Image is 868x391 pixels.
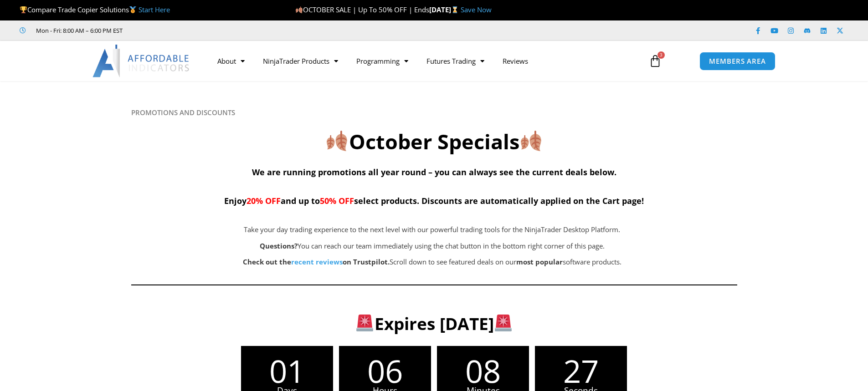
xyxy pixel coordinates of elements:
[241,355,333,386] span: 01
[356,315,373,331] img: 🚨
[521,131,541,151] img: 🍂
[493,51,537,71] a: Reviews
[243,257,390,266] strong: Check out the on Trustpilot.
[131,128,737,155] h2: October Specials
[657,51,665,59] span: 3
[252,167,616,178] span: We are running promotions all year round – you can always see the current deals below.
[452,6,458,13] img: ⌛
[635,48,675,74] a: 3
[208,51,254,71] a: About
[295,5,429,14] span: OCTOBER SALE | Up To 50% OFF | Ends
[254,51,347,71] a: NinjaTrader Products
[320,195,354,206] span: 50% OFF
[92,45,190,77] img: LogoAI | Affordable Indicators – NinjaTrader
[296,6,303,13] img: 🍂
[177,256,688,269] p: Scroll down to see featured deals on our software products.
[135,26,272,35] iframe: Customer reviews powered by Trustpilot
[139,5,170,14] a: Start Here
[20,6,27,13] img: 🏆
[699,52,776,71] a: MEMBERS AREA
[224,195,644,206] span: Enjoy and up to select products. Discounts are automatically applied on the Cart page!
[34,25,123,36] span: Mon - Fri: 8:00 AM – 6:00 PM EST
[461,5,492,14] a: Save Now
[244,225,620,234] span: Take your day trading experience to the next level with our powerful trading tools for the NinjaT...
[260,241,298,250] strong: Questions?
[339,355,431,386] span: 06
[327,131,347,151] img: 🍂
[417,51,493,71] a: Futures Trading
[429,5,461,14] strong: [DATE]
[208,51,638,71] nav: Menu
[291,257,343,266] a: recent reviews
[347,51,417,71] a: Programming
[247,195,281,206] span: 20% OFF
[129,6,136,13] img: 🥇
[437,355,529,386] span: 08
[20,5,170,14] span: Compare Trade Copier Solutions
[177,240,688,253] p: You can reach our team immediately using the chat button in the bottom right corner of this page.
[516,257,563,266] b: most popular
[535,355,627,386] span: 27
[131,108,737,117] h6: PROMOTIONS AND DISCOUNTS
[146,313,722,335] h3: Expires [DATE]
[495,315,512,331] img: 🚨
[709,58,766,65] span: MEMBERS AREA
